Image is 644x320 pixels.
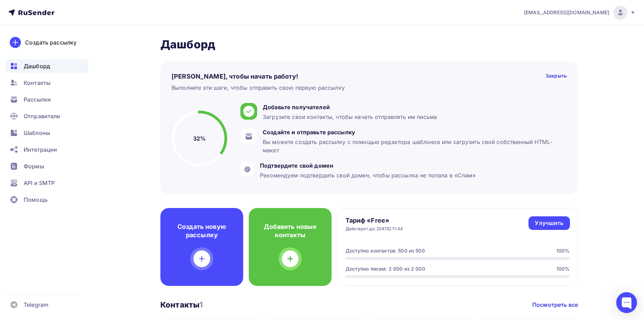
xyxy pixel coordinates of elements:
[24,129,50,137] span: Шаблоны
[535,219,563,227] div: Улучшить
[24,62,50,70] span: Дашборд
[24,95,51,104] span: Рассылки
[6,59,88,73] a: Дашборд
[263,103,437,111] div: Добавьте получателей
[260,161,476,170] div: Подтвердите свой домен
[345,216,403,225] h4: Тариф «Free»
[546,72,567,81] div: Закрыть
[345,247,425,254] div: Доступно контактов: 500 из 500
[6,126,88,140] a: Шаблоны
[24,112,61,120] span: Отправители
[172,223,232,239] h4: Создать новую рассылку
[25,38,77,47] div: Создать рассылку
[24,79,50,87] span: Контакты
[172,83,345,92] div: Выполните эти шаги, чтобы отправить свою первую рассылку
[24,301,48,309] span: Telegram
[556,265,570,272] div: 100%
[24,179,55,187] span: API и SMTP
[524,6,636,19] a: [EMAIL_ADDRESS][DOMAIN_NAME]
[199,300,203,309] span: 1
[263,113,437,121] div: Загрузите свои контакты, чтобы начать отправлять им письма
[524,9,609,16] span: [EMAIL_ADDRESS][DOMAIN_NAME]
[24,145,57,154] span: Интеграции
[6,93,88,106] a: Рассылки
[160,38,578,51] h2: Дашборд
[6,109,88,123] a: Отправители
[263,128,563,136] div: Создайте и отправьте рассылку
[532,301,578,309] a: Посмотреть все
[172,72,298,81] h4: [PERSON_NAME], чтобы начать работу!
[24,162,44,170] span: Формы
[345,226,403,232] div: Действует до: [DATE] 11:44
[263,138,563,154] div: Вы можете создать рассылку с помощью редактора шаблонов или загрузить свой собственный HTML-макет
[24,195,48,204] span: Помощь
[260,223,320,239] h4: Добавить новые контакты
[6,76,88,90] a: Контакты
[556,247,570,254] div: 100%
[160,300,203,310] h3: Контакты
[345,265,425,272] div: Доступно писем: 2 000 из 2 000
[260,171,476,179] div: Рекомендуем подтвердить свой домен, чтобы рассылка не попала в «Спам»
[6,159,88,173] a: Формы
[193,134,206,143] h5: 32%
